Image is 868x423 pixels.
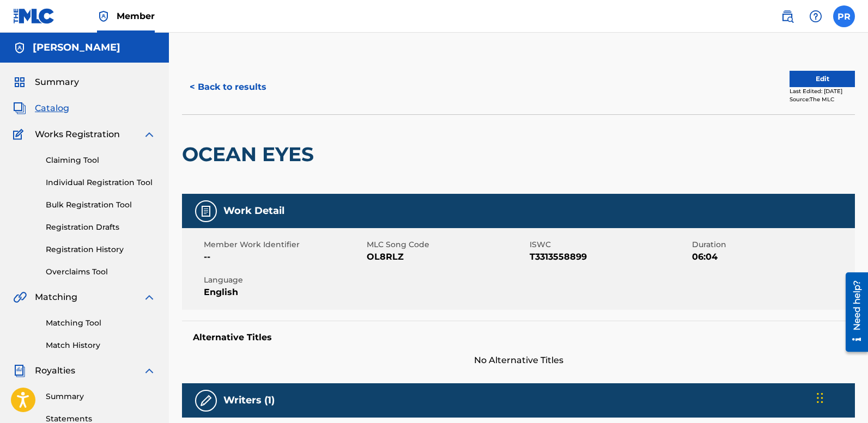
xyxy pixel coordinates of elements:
[35,128,120,141] span: Works Registration
[13,102,26,115] img: Catalog
[204,286,364,299] span: English
[790,71,855,87] button: Edit
[35,364,75,377] span: Royalties
[46,155,156,166] a: Claiming Tool
[814,371,868,423] iframe: Chat Widget
[143,128,156,141] img: expand
[837,268,868,355] iframe: Resource Center
[805,5,827,27] div: Help
[46,340,156,351] a: Match History
[790,95,855,103] div: Source: The MLC
[530,239,690,250] span: ISWC
[367,250,527,263] span: OL8RLZ
[199,205,213,218] img: Work Detail
[790,87,855,95] div: Last Edited: [DATE]
[223,205,284,217] h5: Work Detail
[182,73,274,101] button: < Back to results
[33,41,120,54] h5: Peter Richardson
[204,274,364,286] span: Language
[199,394,213,407] img: Writers
[143,364,156,377] img: expand
[223,394,275,407] h5: Writers (1)
[46,391,156,402] a: Summary
[46,177,156,188] a: Individual Registration Tool
[809,10,822,23] img: help
[13,291,27,304] img: Matching
[13,76,26,89] img: Summary
[35,291,77,304] span: Matching
[46,199,156,211] a: Bulk Registration Tool
[117,10,155,22] span: Member
[204,250,364,263] span: --
[46,317,156,329] a: Matching Tool
[367,239,527,250] span: MLC Song Code
[692,250,852,263] span: 06:04
[46,244,156,255] a: Registration History
[692,239,852,250] span: Duration
[530,250,690,263] span: T3313558899
[13,76,79,89] a: SummarySummary
[776,5,798,27] a: Public Search
[781,10,794,23] img: search
[204,239,364,250] span: Member Work Identifier
[817,382,823,414] div: Drag
[13,128,27,141] img: Works Registration
[46,222,156,233] a: Registration Drafts
[97,10,110,23] img: Top Rightsholder
[13,41,26,54] img: Accounts
[193,332,844,343] h5: Alternative Titles
[143,291,156,304] img: expand
[46,266,156,278] a: Overclaims Tool
[13,102,69,115] a: CatalogCatalog
[35,76,79,89] span: Summary
[182,142,319,167] h2: OCEAN EYES
[182,354,855,367] span: No Alternative Titles
[833,5,855,27] div: User Menu
[13,364,26,377] img: Royalties
[13,8,55,24] img: MLC Logo
[35,102,69,115] span: Catalog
